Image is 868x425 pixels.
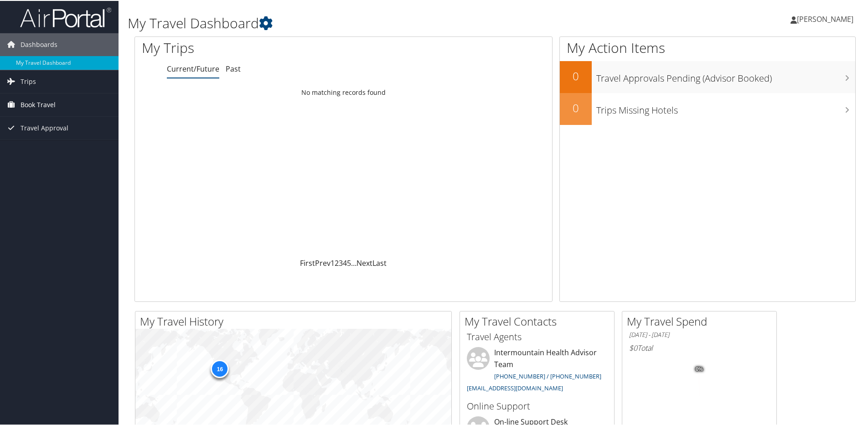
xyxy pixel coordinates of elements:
span: Travel Approval [21,116,68,139]
h2: 0 [560,99,592,115]
tspan: 0% [696,366,703,371]
a: Last [372,257,387,267]
a: 2 [335,257,339,267]
a: 4 [343,257,347,267]
h2: 0 [560,67,592,83]
a: Past [226,63,241,73]
a: Next [356,257,372,267]
h2: My Travel Spend [627,313,776,328]
span: Dashboards [21,32,57,55]
a: 0Travel Approvals Pending (Advisor Booked) [560,60,855,92]
h6: [DATE] - [DATE] [629,330,770,338]
img: airportal-logo.png [20,6,111,27]
a: [PHONE_NUMBER] / [PHONE_NUMBER] [494,371,601,379]
a: [PERSON_NAME] [790,5,863,32]
a: [EMAIL_ADDRESS][DOMAIN_NAME] [467,383,563,391]
a: 1 [331,257,335,267]
div: 16 [211,359,229,377]
span: [PERSON_NAME] [797,13,853,23]
h3: Trips Missing Hotels [596,98,855,116]
h1: My Action Items [560,37,855,57]
span: … [351,257,356,267]
span: Book Travel [21,93,56,115]
h6: Total [629,342,770,352]
h1: My Travel Dashboard [128,13,618,32]
a: 5 [347,257,351,267]
h3: Travel Approvals Pending (Advisor Booked) [596,67,855,84]
a: Current/Future [167,63,219,73]
h2: My Travel History [140,313,451,328]
h3: Travel Agents [467,330,607,342]
span: $0 [629,342,637,352]
h2: My Travel Contacts [465,313,614,328]
a: 0Trips Missing Hotels [560,92,855,124]
li: Intermountain Health Advisor Team [462,346,612,395]
a: 3 [339,257,343,267]
h1: My Trips [142,37,372,57]
a: Prev [315,257,331,267]
a: First [300,257,315,267]
h3: Online Support [467,399,607,412]
span: Trips [21,69,36,92]
td: No matching records found [135,83,552,100]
